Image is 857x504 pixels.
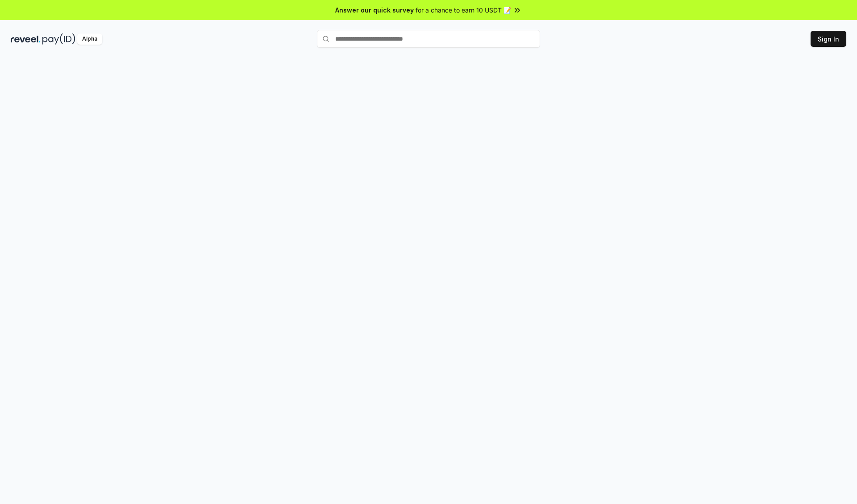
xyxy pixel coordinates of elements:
span: for a chance to earn 10 USDT 📝 [416,5,511,15]
img: pay_id [42,33,75,45]
div: Alpha [77,33,102,45]
span: Answer our quick survey [335,5,414,15]
button: Sign In [811,31,846,47]
img: reveel_dark [11,33,41,45]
